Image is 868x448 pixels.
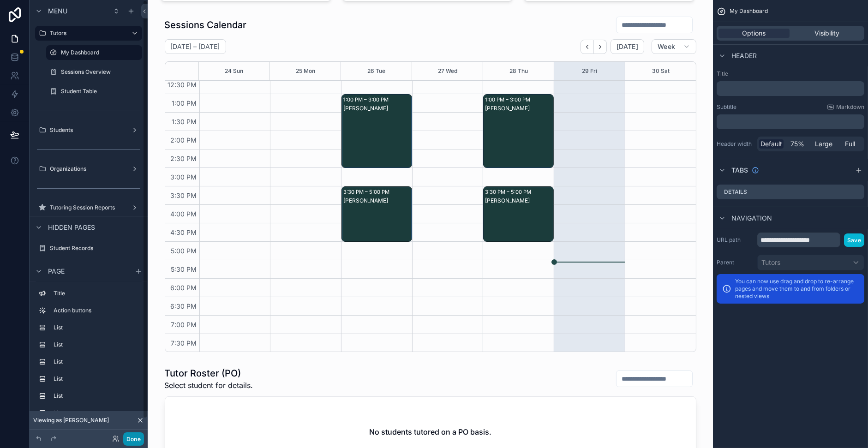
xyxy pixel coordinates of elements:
[50,245,140,252] label: Student Records
[717,114,864,129] div: scrollable content
[814,29,839,38] span: Visibility
[724,188,747,196] label: Details
[61,49,137,56] label: My Dashboard
[731,214,772,223] span: Navigation
[50,204,127,211] label: Tutoring Session Reports
[35,241,142,256] a: Student Records
[61,68,140,76] label: Sessions Overview
[717,81,864,96] div: scrollable content
[742,29,766,38] span: Options
[54,409,138,417] label: List
[48,223,95,232] span: Hidden pages
[54,290,138,297] label: Title
[717,259,754,266] label: Parent
[54,358,138,365] label: List
[54,375,138,382] label: List
[815,139,833,149] span: Large
[54,324,138,331] label: List
[836,103,864,111] span: Markdown
[123,432,144,446] button: Done
[46,84,142,99] a: Student Table
[717,236,754,244] label: URL path
[61,88,140,95] label: Student Table
[50,126,127,134] label: Students
[50,30,124,37] label: Tutors
[54,307,138,314] label: Action buttons
[46,65,142,79] a: Sessions Overview
[35,200,142,215] a: Tutoring Session Reports
[791,139,805,149] span: 75%
[46,45,142,60] a: My Dashboard
[30,282,148,430] div: scrollable content
[48,267,65,276] span: Page
[54,392,138,400] label: List
[730,7,768,15] span: My Dashboard
[35,161,142,176] a: Organizations
[845,139,856,149] span: Full
[760,139,782,149] span: Default
[717,140,754,148] label: Header width
[735,278,859,300] p: You can now use drag and drop to re-arrange pages and move them to and from folders or nested views
[717,103,736,111] label: Subtitle
[50,165,127,173] label: Organizations
[33,417,109,424] span: Viewing as [PERSON_NAME]
[35,123,142,137] a: Students
[757,255,864,270] button: Tutors
[844,233,864,247] button: Save
[54,341,138,348] label: List
[731,166,748,175] span: Tabs
[48,6,67,16] span: Menu
[761,258,780,267] span: Tutors
[717,70,864,78] label: Title
[827,103,864,111] a: Markdown
[35,26,142,41] a: Tutors
[731,51,757,60] span: Header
